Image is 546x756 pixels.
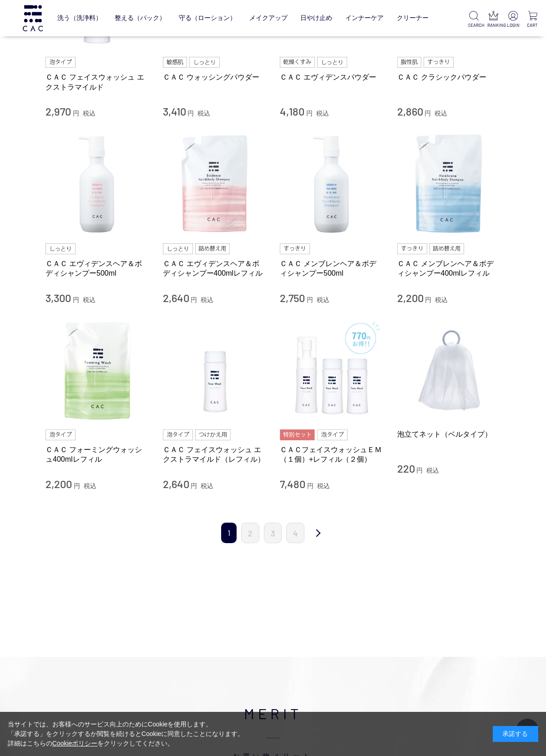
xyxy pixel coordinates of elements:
a: 日やけ止め [300,7,332,29]
span: 税込 [201,482,213,489]
img: ＣＡＣ フォーミングウォッシュ400mlレフィル [45,318,149,422]
span: 220 [397,462,415,475]
a: メイクアップ [249,7,288,29]
span: 3,410 [163,105,186,118]
img: 脂性肌 [397,57,421,68]
a: 整える（パック） [115,7,166,29]
img: 敏感肌 [163,57,187,68]
img: すっきり [424,57,454,68]
a: 守る（ローション） [179,7,236,29]
div: 承諾する [493,726,538,742]
span: 円 [425,296,431,303]
img: ＣＡＣ エヴィデンスヘア＆ボディシャンプー500ml [45,132,149,236]
a: ＣＡＣフェイスウォッシュＥＭ（１個）+レフィル（２個） [280,445,384,464]
span: 4,180 [280,105,304,118]
span: 円 [73,110,79,117]
span: 2,640 [163,291,189,304]
img: 泡立てネット（ベルタイプ） [397,318,501,422]
a: RANKING [487,11,500,29]
span: 円 [74,482,80,489]
a: ＣＡＣ エヴィデンスヘア＆ボディシャンプー500ml [45,259,149,278]
a: 洗う（洗浄料） [57,7,102,29]
span: 2,200 [45,477,72,490]
a: 次 [309,523,327,544]
div: 当サイトでは、お客様へのサービス向上のためにCookieを使用します。 「承諾する」をクリックするか閲覧を続けるとCookieに同意したことになります。 詳細はこちらの をクリックしてください。 [8,720,244,748]
img: ＣＡＣ フェイスウォッシュ エクストラマイルド（レフィル） [163,318,267,422]
span: 税込 [317,482,330,489]
img: 特別セット [280,429,315,440]
a: ＣＡＣ フェイスウォッシュ エクストラマイルド（レフィル） [163,445,267,464]
span: 税込 [83,110,96,117]
span: 税込 [84,482,96,489]
img: logo [21,5,44,31]
img: しっとり [163,243,193,254]
span: 1 [221,523,237,543]
span: 円 [425,110,431,117]
a: クリーナー [397,7,429,29]
a: CART [526,11,539,29]
span: 円 [191,482,197,489]
span: 税込 [201,296,213,303]
a: ＣＡＣ メンブレンヘア＆ボディシャンプー400mlレフィル [397,259,501,278]
img: しっとり [317,57,347,68]
span: 税込 [316,110,329,117]
span: 円 [73,296,79,303]
img: 詰め替え用 [430,243,465,254]
span: 税込 [83,296,96,303]
span: 税込 [197,110,210,117]
a: 泡立てネット（ベルタイプ） [397,429,501,439]
img: ＣＡＣフェイスウォッシュＥＭ（１個）+レフィル（２個） [280,318,384,422]
p: SEARCH [468,22,480,29]
span: 3,300 [45,291,71,304]
img: ＣＡＣ メンブレンヘア＆ボディシャンプー400mlレフィル [397,132,501,236]
a: ＣＡＣ フォーミングウォッシュ400mlレフィル [45,445,149,464]
img: つけかえ用 [195,429,231,440]
span: 円 [307,296,313,303]
a: ＣＡＣ フェイスウォッシュ エクストラマイルド [45,72,149,92]
img: 泡タイプ [163,429,193,440]
span: 税込 [435,296,448,303]
span: 円 [191,296,197,303]
img: すっきり [280,243,310,254]
a: ＣＡＣ エヴィデンスパウダー [280,72,384,82]
a: SEARCH [468,11,480,29]
a: Cookieポリシー [52,740,98,747]
span: 円 [416,467,423,474]
a: ＣＡＣ メンブレンヘア＆ボディシャンプー500ml [280,259,384,278]
img: 泡タイプ [45,429,76,440]
a: ＣＡＣ ウォッシングパウダー [163,72,267,82]
img: 泡タイプ [45,57,76,68]
a: インナーケア [345,7,384,29]
a: LOGIN [507,11,519,29]
a: 4 [286,523,304,543]
img: しっとり [45,243,76,254]
span: 税込 [426,467,439,474]
span: 2,750 [280,291,305,304]
img: すっきり [397,243,427,254]
a: ＣＡＣ クラシックパウダー [397,72,501,82]
img: 泡タイプ [317,429,347,440]
span: 税込 [317,296,329,303]
span: 円 [307,482,313,489]
span: 2,860 [397,105,423,118]
a: 3 [264,523,282,543]
img: ＣＡＣ メンブレンヘア＆ボディシャンプー500ml [280,132,384,236]
span: 7,480 [280,477,305,490]
span: 2,200 [397,291,424,304]
span: 2,640 [163,477,189,490]
span: 円 [187,110,194,117]
img: ＣＡＣ エヴィデンスヘア＆ボディシャンプー400mlレフィル [163,132,267,236]
img: 詰め替え用 [195,243,230,254]
p: RANKING [487,22,500,29]
a: ＣＡＣ エヴィデンスヘア＆ボディシャンプー400mlレフィル [163,259,267,278]
a: 2 [241,523,259,543]
span: 税込 [435,110,447,117]
span: 円 [306,110,313,117]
